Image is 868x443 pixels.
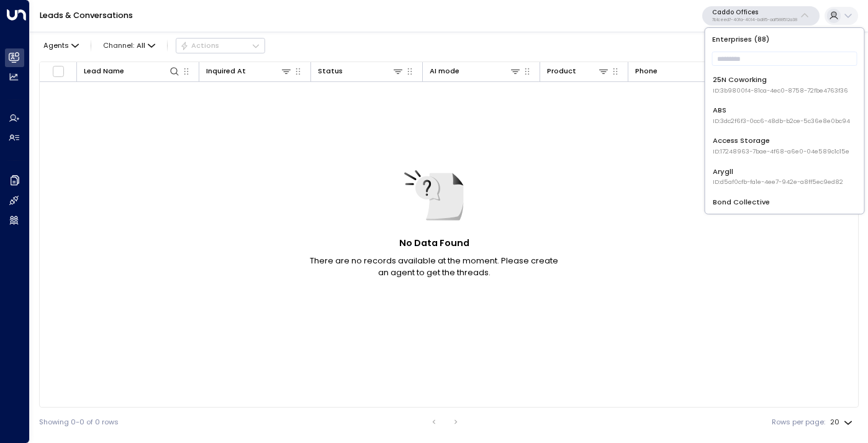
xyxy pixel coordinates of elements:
p: There are no records available at the moment. Please create an agent to get the threads. [310,255,558,278]
span: ID: d5af0cfb-fa1e-4ee7-942e-a8ff5ec9ed82 [713,178,843,186]
div: 25N Coworking [713,75,848,95]
button: Channel:All [99,39,159,52]
div: Phone [635,65,721,77]
div: Button group with a nested menu [176,38,265,53]
div: Arygll [713,167,843,187]
span: Agents [43,42,69,49]
div: Showing 0-0 of 0 rows [39,417,119,427]
span: Toggle select all [52,65,65,78]
div: Inquired At [206,65,246,77]
p: 7b1ceed7-40fa-4014-bd85-aaf588512a38 [712,17,797,22]
div: Bond Collective [713,197,857,217]
div: Access Storage [713,135,849,156]
div: AI mode [430,65,521,77]
span: ID: 3b9800f4-81ca-4ec0-8758-72fbe4763f36 [713,86,848,95]
div: Lead Name [84,65,124,77]
label: Rows per page: [772,417,825,427]
p: Enterprises ( 88 ) [709,32,860,47]
button: Actions [176,38,265,53]
div: AI mode [430,65,459,77]
div: Actions [180,41,219,50]
div: Lead Name [84,65,180,77]
h5: No Data Found [399,237,469,250]
span: ID: e5c8f306-7b86-487b-8d28-d066bc04964e [713,209,857,217]
div: Inquired At [206,65,292,77]
span: ID: 17248963-7bae-4f68-a6e0-04e589c1c15e [713,147,849,156]
div: ABS [713,105,850,126]
div: Phone [635,65,658,77]
div: Status [318,65,343,77]
div: Product [547,65,576,77]
button: Agents [39,39,83,52]
nav: pagination navigation [426,414,464,429]
span: Channel: [99,39,159,52]
span: ID: 3dc2f6f3-0cc6-48db-b2ce-5c36e8e0bc94 [713,117,850,126]
div: Product [547,65,609,77]
span: All [137,42,145,50]
a: Leads & Conversations [40,10,133,21]
div: Status [318,65,404,77]
div: 20 [830,414,855,430]
button: Caddo Offices7b1ceed7-40fa-4014-bd85-aaf588512a38 [702,6,820,26]
p: Caddo Offices [712,9,797,16]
